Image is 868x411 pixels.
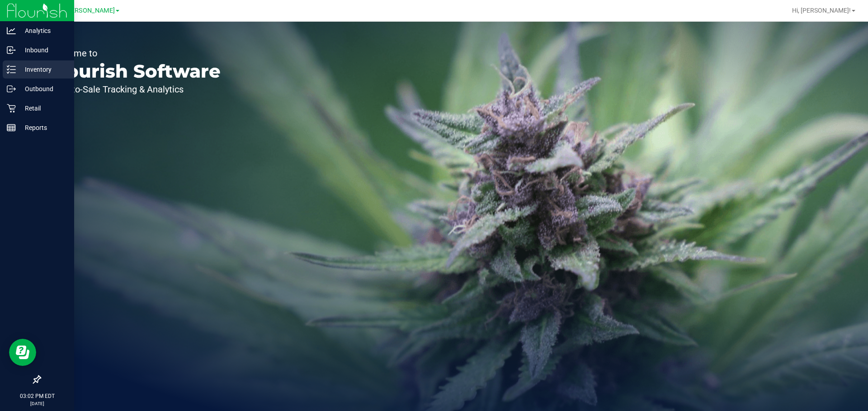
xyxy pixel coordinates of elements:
[49,62,221,80] p: Flourish Software
[49,49,221,58] p: Welcome to
[7,26,16,35] inline-svg: Analytics
[16,122,70,133] p: Reports
[9,339,36,366] iframe: Resource center
[7,84,16,93] inline-svg: Outbound
[7,46,16,55] inline-svg: Inbound
[4,400,70,407] p: [DATE]
[7,123,16,132] inline-svg: Reports
[7,65,16,74] inline-svg: Inventory
[65,7,115,14] span: [PERSON_NAME]
[16,45,70,55] p: Inbound
[16,103,70,114] p: Retail
[7,104,16,113] inline-svg: Retail
[16,64,70,75] p: Inventory
[16,83,70,94] p: Outbound
[16,25,70,36] p: Analytics
[792,7,851,14] span: Hi, [PERSON_NAME]!
[4,392,70,400] p: 03:02 PM EDT
[49,85,221,94] p: Seed-to-Sale Tracking & Analytics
